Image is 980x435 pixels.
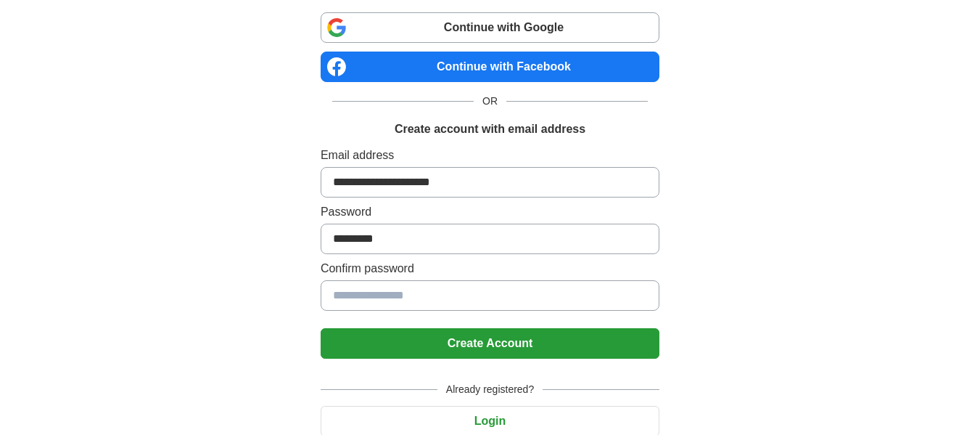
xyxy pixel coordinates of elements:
[321,147,659,164] label: Email address
[474,94,506,109] span: OR
[321,12,659,43] a: Continue with Google
[437,382,543,397] span: Already registered?
[321,203,659,221] label: Password
[321,260,659,277] label: Confirm password
[395,121,585,138] h1: Create account with email address
[321,328,659,359] button: Create Account
[321,52,659,82] a: Continue with Facebook
[321,415,659,427] a: Login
